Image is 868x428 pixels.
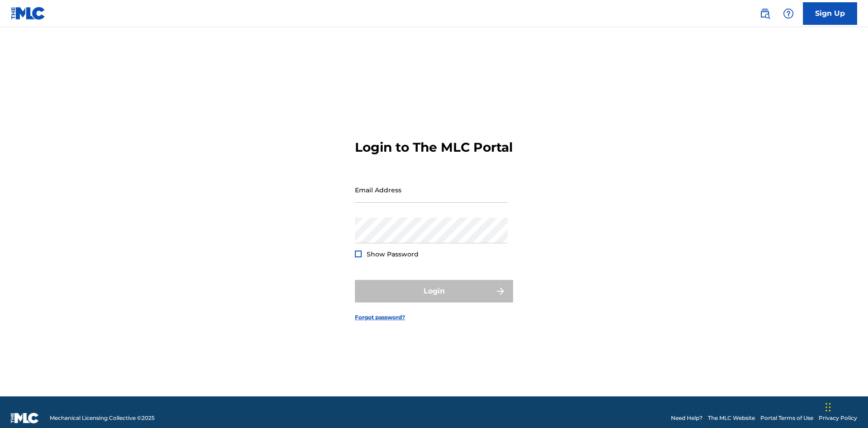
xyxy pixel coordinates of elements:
[819,414,857,422] a: Privacy Policy
[355,140,513,155] h3: Login to The MLC Portal
[803,2,857,25] a: Sign Up
[11,7,46,20] img: MLC Logo
[708,414,755,422] a: The MLC Website
[671,414,703,422] a: Need Help?
[826,394,831,421] div: Drag
[760,414,813,422] a: Portal Terms of Use
[50,414,155,422] span: Mechanical Licensing Collective © 2025
[783,8,794,19] img: help
[11,413,39,423] img: logo
[756,5,774,23] a: Public Search
[355,313,405,321] a: Forgot password?
[823,385,868,428] iframe: Chat Widget
[779,5,797,23] div: Help
[367,250,419,258] span: Show Password
[759,8,770,19] img: search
